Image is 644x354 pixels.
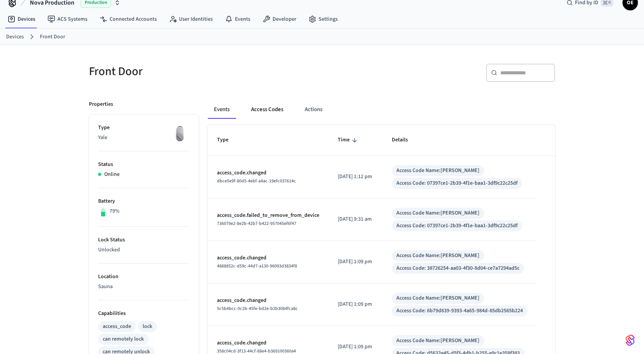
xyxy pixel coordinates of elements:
[392,134,418,146] span: Details
[217,178,296,184] span: dbce5e9f-80d5-4ebf-a4ac-19efc037614c
[302,12,344,26] a: Settings
[170,124,189,143] img: August Wifi Smart Lock 3rd Gen, Silver, Front
[163,12,219,26] a: User Identities
[217,305,298,312] span: 5c5b4bcc-0c2b-45fe-bd2e-b2b3084fca8c
[396,209,480,217] div: Access Code Name: [PERSON_NAME]
[89,100,113,108] p: Properties
[396,179,517,187] div: Access Code: 07397ce1-2b39-4f1e-baa1-3df9c22c25df
[98,236,189,244] p: Lock Status
[338,215,373,223] p: [DATE] 9:31 am
[208,100,236,119] button: Events
[143,323,152,331] div: lock
[626,334,635,346] img: SeamLogoGradient.69752ec5.svg
[98,161,189,169] p: Status
[40,33,65,41] a: Front Door
[338,173,373,181] p: [DATE] 1:12 pm
[103,335,144,343] div: can remotely lock
[396,294,480,302] div: Access Code Name: [PERSON_NAME]
[217,254,319,262] p: access_code.changed
[2,12,41,26] a: Devices
[98,273,189,281] p: Location
[338,343,373,351] p: [DATE] 1:09 pm
[110,207,120,215] p: 79%
[89,64,317,79] h5: Front Door
[41,12,94,26] a: ACS Systems
[104,170,120,179] p: Online
[396,252,480,260] div: Access Code Name: [PERSON_NAME]
[6,33,24,41] a: Devices
[98,246,189,254] p: Unlocked
[217,297,319,305] p: access_code.changed
[94,12,163,26] a: Connected Accounts
[217,339,319,347] p: access_code.changed
[98,310,189,318] p: Capabilities
[103,323,131,331] div: access_code
[256,12,302,26] a: Developer
[217,134,238,146] span: Type
[338,300,373,308] p: [DATE] 1:09 pm
[217,220,296,227] span: 736079e2-8e2b-42b7-b422-957045ef6f47
[98,197,189,205] p: Battery
[396,264,519,272] div: Access Code: 38726254-aa03-4f30-8d04-ce7a7294ad5c
[217,211,319,220] p: access_code.failed_to_remove_from_device
[338,258,373,266] p: [DATE] 1:09 pm
[98,124,189,132] p: Type
[219,12,256,26] a: Events
[338,134,360,146] span: Time
[396,222,517,230] div: Access Code: 07397ce1-2b39-4f1e-baa1-3df9c22c25df
[98,283,189,291] p: Sauna
[217,263,297,269] span: 4888852c-d59c-44d7-a130-96093d3834f8
[245,100,289,119] button: Access Codes
[396,167,480,175] div: Access Code Name: [PERSON_NAME]
[299,100,329,119] button: Actions
[98,134,189,142] p: Yale
[396,307,523,315] div: Access Code: 6b79d839-9393-4a65-984d-85db2565b224
[208,100,555,119] div: ant example
[217,169,319,177] p: access_code.changed
[396,337,480,345] div: Access Code Name: [PERSON_NAME]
